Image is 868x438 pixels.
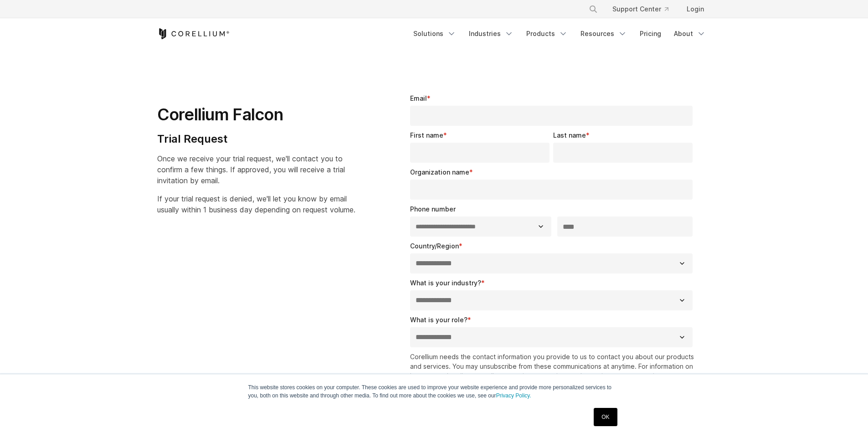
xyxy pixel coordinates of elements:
a: Resources [575,26,632,42]
span: First name [410,131,443,139]
a: Solutions [408,26,462,42]
a: Privacy Policy. [496,392,531,399]
span: What is your industry? [410,279,481,287]
span: Country/Region [410,242,459,250]
span: Once we receive your trial request, we'll contact you to confirm a few things. If approved, you w... [157,154,345,185]
a: Pricing [634,26,667,42]
button: Search [585,1,601,17]
span: If your trial request is denied, we'll let you know by email usually within 1 business day depend... [157,194,355,214]
a: Login [679,1,711,17]
h4: Trial Request [157,132,355,146]
span: Organization name [410,168,469,176]
p: This website stores cookies on your computer. These cookies are used to improve your website expe... [248,383,620,400]
h1: Corellium Falcon [157,104,355,125]
a: Support Center [605,1,676,17]
span: Phone number [410,205,456,213]
div: Navigation Menu [578,1,711,17]
span: Last name [553,131,586,139]
p: Corellium needs the contact information you provide to us to contact you about our products and s... [410,352,697,390]
a: Products [521,26,573,42]
span: What is your role? [410,316,467,324]
a: Industries [463,26,519,42]
a: About [668,26,711,42]
span: Email [410,94,427,102]
a: Corellium Home [157,28,230,39]
div: Navigation Menu [408,26,711,42]
a: OK [594,408,617,426]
